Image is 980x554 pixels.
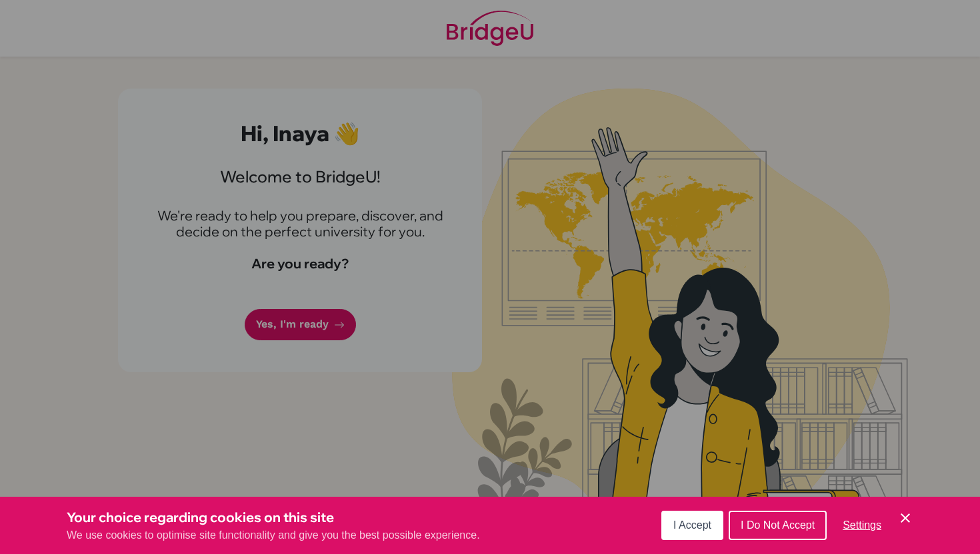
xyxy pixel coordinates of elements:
[661,511,723,540] button: I Accept
[67,507,480,527] h3: Your choice regarding cookies on this site
[729,511,827,540] button: I Do Not Accept
[673,519,711,531] span: I Accept
[67,527,480,543] p: We use cookies to optimise site functionality and give you the best possible experience.
[897,510,913,526] button: Save and close
[741,519,815,531] span: I Do Not Accept
[832,512,892,539] button: Settings
[843,519,881,531] span: Settings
